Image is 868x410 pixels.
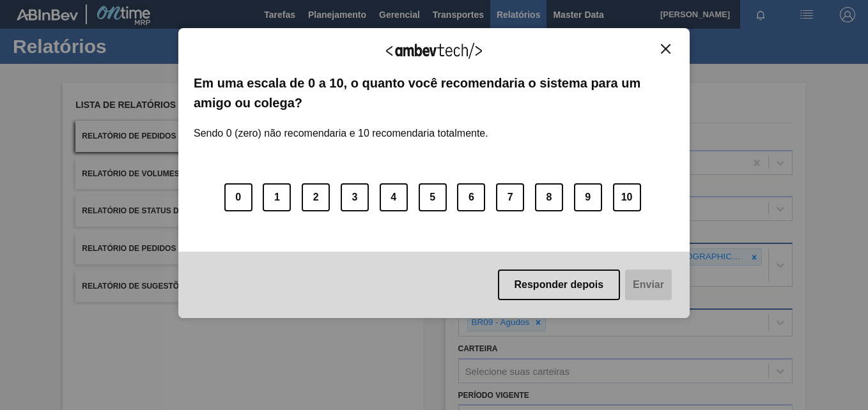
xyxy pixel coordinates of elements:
[535,183,563,211] button: 8
[224,183,252,211] button: 0
[574,183,602,211] button: 9
[457,183,485,211] button: 6
[380,183,408,211] button: 4
[263,183,291,211] button: 1
[613,183,641,211] button: 10
[661,44,670,54] img: Close
[302,183,330,211] button: 2
[194,73,674,112] label: Em uma escala de 0 a 10, o quanto você recomendaria o sistema para um amigo ou colega?
[386,43,482,59] img: Logo Ambevtech
[194,112,488,139] label: Sendo 0 (zero) não recomendaria e 10 recomendaria totalmente.
[341,183,369,211] button: 3
[498,270,621,300] button: Responder depois
[657,43,674,54] button: Close
[419,183,447,211] button: 5
[496,183,524,211] button: 7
